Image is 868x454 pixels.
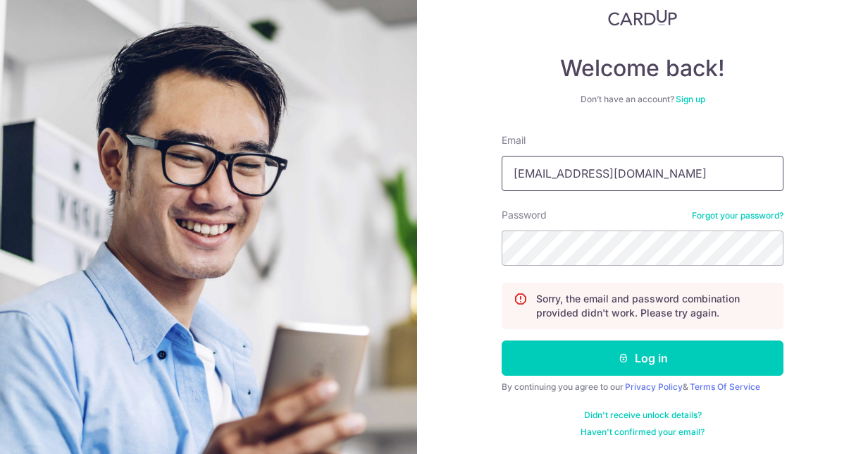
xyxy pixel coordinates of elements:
label: Password [502,208,547,222]
img: CardUp Logo [608,9,677,26]
div: Don’t have an account? [502,94,783,105]
a: Privacy Policy [625,381,683,392]
a: Forgot your password? [692,210,783,221]
a: Haven't confirmed your email? [581,427,705,438]
p: Sorry, the email and password combination provided didn't work. Please try again. [536,292,771,320]
button: Log in [502,340,783,376]
div: By continuing you agree to our & [502,381,783,393]
input: Enter your Email [502,156,783,191]
a: Terms Of Service [690,381,760,392]
a: Sign up [676,94,705,104]
label: Email [502,133,526,147]
a: Didn't receive unlock details? [584,410,702,421]
h4: Welcome back! [502,54,783,82]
